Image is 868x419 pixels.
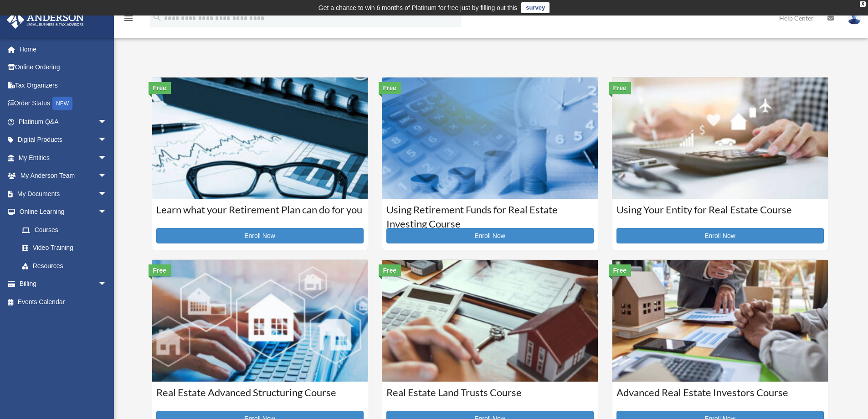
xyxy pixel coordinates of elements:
h3: Learn what your Retirement Plan can do for you [156,203,364,226]
div: Free [149,82,171,94]
a: survey [521,2,550,13]
h3: Using Retirement Funds for Real Estate Investing Course [386,203,594,226]
span: arrow_drop_down [98,113,116,131]
span: arrow_drop_down [98,167,116,186]
a: Courses [13,221,116,239]
a: My Anderson Teamarrow_drop_down [6,167,121,185]
a: Events Calendar [6,293,121,311]
h3: Advanced Real Estate Investors Course [616,386,824,409]
a: Enroll Now [616,228,824,243]
i: menu [123,13,134,24]
a: Home [6,40,121,58]
a: Enroll Now [386,228,594,243]
span: arrow_drop_down [98,203,116,222]
a: Online Learningarrow_drop_down [6,203,121,221]
div: Free [379,82,401,94]
span: arrow_drop_down [98,149,116,167]
div: Get a chance to win 6 months of Platinum for free just by filling out this [318,2,518,13]
h3: Real Estate Advanced Structuring Course [156,386,364,409]
a: Digital Productsarrow_drop_down [6,131,121,149]
a: My Documentsarrow_drop_down [6,185,121,203]
div: Free [149,264,171,276]
a: Video Training [13,239,121,257]
div: Free [379,264,401,276]
span: arrow_drop_down [98,275,116,294]
a: Platinum Q&Aarrow_drop_down [6,113,121,131]
a: My Entitiesarrow_drop_down [6,149,121,167]
a: Billingarrow_drop_down [6,275,121,293]
div: NEW [52,97,72,110]
span: arrow_drop_down [98,185,116,203]
a: Enroll Now [156,228,364,243]
a: menu [123,16,134,24]
div: close [860,1,866,7]
div: Free [609,264,632,276]
img: User Pic [847,11,861,25]
a: Resources [13,257,121,275]
h3: Real Estate Land Trusts Course [386,386,594,409]
img: Anderson Advisors Platinum Portal [4,11,87,29]
h3: Using Your Entity for Real Estate Course [616,203,824,226]
div: Free [609,82,632,94]
i: search [152,12,162,22]
a: Online Ordering [6,58,121,77]
a: Order StatusNEW [6,94,121,113]
a: Tax Organizers [6,76,121,94]
span: arrow_drop_down [98,131,116,150]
